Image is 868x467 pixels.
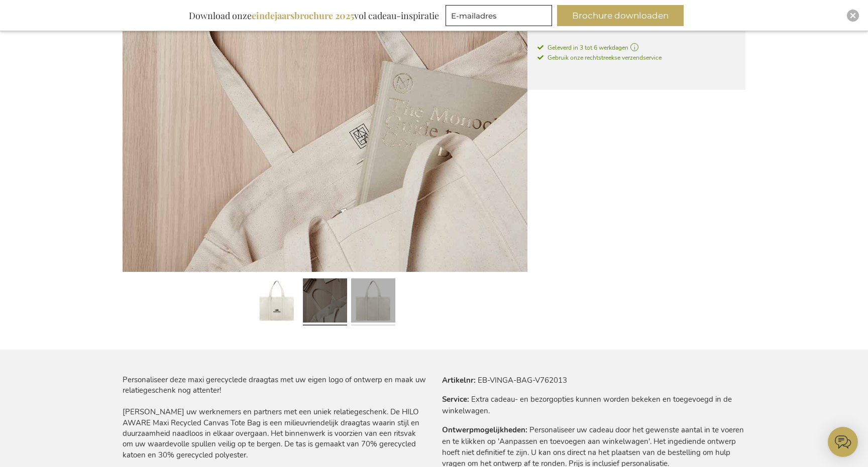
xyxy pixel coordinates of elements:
[537,54,662,62] span: Gebruik onze rechtstreekse verzendservice
[828,427,858,457] iframe: belco-activator-frame
[537,52,662,62] a: Gebruik onze rechtstreekse verzendservice
[850,13,856,19] img: Close
[557,5,684,26] button: Brochure downloaden
[446,5,552,26] input: E-mailadres
[537,43,735,52] a: Geleverd in 3 tot 6 werkdagen
[184,5,444,26] div: Download onze vol cadeau-inspiratie
[351,274,395,330] a: Personalised Maxi Recycled Tote Bag - Off White
[303,274,347,330] a: Personalised Maxi Recycled Tote Bag - Off White
[847,10,859,22] div: Close
[446,5,555,29] form: marketing offers and promotions
[255,274,299,330] a: Personalised Maxi Recycled Tote Bag - Off White
[252,10,354,22] b: eindejaarsbrochure 2025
